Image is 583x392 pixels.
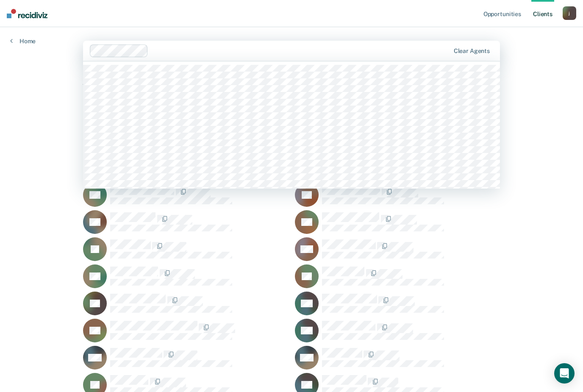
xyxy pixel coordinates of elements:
[554,363,575,384] div: Open Intercom Messenger
[7,9,47,18] img: Recidiviz
[563,6,576,20] button: j
[10,37,36,45] a: Home
[454,47,490,55] div: Clear agents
